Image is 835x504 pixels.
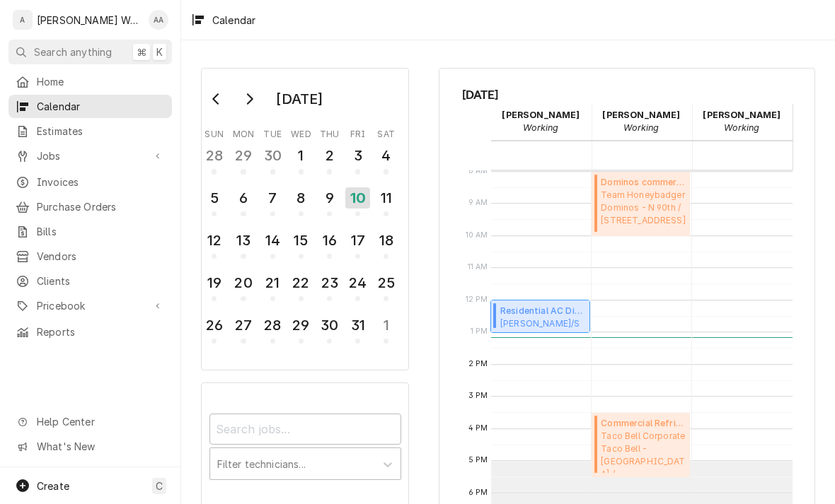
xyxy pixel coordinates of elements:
a: Bills [8,220,172,243]
span: Pricebook [37,298,144,313]
a: Calendar [8,95,172,118]
a: Clients [8,269,172,293]
span: Bills [37,224,165,239]
span: Create [37,480,69,492]
span: Taco Bell Corporate Taco Bell - [GEOGRAPHIC_DATA] / [STREET_ADDRESS] [601,430,686,473]
div: 28 [203,145,225,166]
a: Go to Help Center [8,410,172,433]
strong: [PERSON_NAME] [502,110,580,120]
div: 3 [347,145,369,166]
span: Calendar [37,99,165,114]
th: Wednesday [287,124,315,141]
div: 19 [203,272,225,293]
span: 8 AM [465,165,492,177]
div: 6 [232,187,254,209]
div: Dominos commercial service(Parts Needed/Research)Team HoneybadgerDominos - N 90th / [STREET_ADDRESS] [592,172,690,236]
div: Commercial Refrigeration Service(Upcoming)Taco Bell CorporateTaco Bell - [GEOGRAPHIC_DATA] / [STR... [592,413,690,477]
em: Working [724,122,759,133]
div: Aaron Anderson - Working [491,104,592,139]
div: 27 [232,315,254,336]
div: Calendar Filters [209,401,401,495]
div: 13 [232,230,254,251]
span: Estimates [37,124,165,139]
div: 31 [347,315,369,336]
div: [PERSON_NAME] Works LLC [37,13,141,28]
th: Monday [229,124,258,141]
span: Dominos commercial service ( Parts Needed/Research ) [601,176,686,189]
em: Working [623,122,659,133]
div: 29 [290,315,312,336]
input: Search jobs... [209,414,401,445]
div: 30 [318,315,340,336]
div: 29 [232,145,254,166]
div: 10 [345,187,370,209]
div: 15 [290,230,312,251]
div: 28 [262,315,284,336]
div: 1 [375,315,397,336]
span: Search anything [34,45,112,59]
div: 18 [375,230,397,251]
div: 11 [375,187,397,209]
th: Sunday [200,124,229,141]
span: Home [37,74,165,89]
div: [Service] Residential AC Diagnostic Fee Burson/Sonland Co Rental - 40th and Vinton / 4023 Vinton ... [491,300,589,333]
a: Vendors [8,245,172,268]
a: Go to Pricebook [8,294,172,317]
div: 14 [262,230,284,251]
a: Reports [8,320,172,344]
span: Vendors [37,249,165,264]
span: 12 PM [462,294,492,305]
div: 16 [318,230,340,251]
span: 4 PM [465,423,492,434]
em: Working [523,122,558,133]
a: Go to What's New [8,435,172,458]
button: Go to next month [235,88,263,110]
span: Residential AC Diagnostic Fee ( Active ) [500,305,585,317]
div: 23 [318,272,340,293]
button: Go to previous month [202,88,231,110]
div: Aaron Anderson's Avatar [149,10,168,30]
div: [Service] Commercial Refrigeration Service Taco Bell Corporate Taco Bell - Plattsmouth / 2412 8th... [592,413,690,477]
span: K [156,45,163,59]
span: Jobs [37,148,144,163]
div: 1 [290,145,312,166]
span: 1 PM [467,326,492,337]
span: Team Honeybadger Dominos - N 90th / [STREET_ADDRESS] [601,189,686,227]
div: A [13,10,33,30]
strong: [PERSON_NAME] [602,110,680,120]
div: Calendar Day Picker [201,68,409,370]
div: 30 [262,145,284,166]
th: Friday [344,124,372,141]
div: 17 [347,230,369,251]
span: 6 PM [465,487,492,498]
div: 4 [375,145,397,166]
button: Search anything⌘K [8,40,172,64]
div: 5 [203,187,225,209]
span: Help Center [37,414,163,429]
span: 3 PM [465,390,492,402]
div: 2 [318,145,340,166]
div: 7 [262,187,284,209]
span: Invoices [37,175,165,189]
a: Purchase Orders [8,195,172,218]
div: Kenna Anderson - Working [692,104,793,139]
div: 9 [318,187,340,209]
strong: [PERSON_NAME] [703,110,781,120]
div: 25 [375,272,397,293]
span: 9 AM [465,197,492,209]
th: Saturday [372,124,401,141]
span: Purchase Orders [37,199,165,214]
a: Home [8,70,172,93]
div: AA [149,10,168,30]
span: Commercial Refrigeration Service ( Upcoming ) [601,417,686,430]
div: 20 [232,272,254,293]
div: 24 [347,272,369,293]
div: Caleb Anderson - Working [592,104,692,139]
div: [Service] Dominos commercial service Team Honeybadger Dominos - N 90th / 4845 N 90th St, Omaha, N... [592,172,690,236]
span: [DATE] [462,86,793,104]
a: Estimates [8,119,172,143]
a: Invoices [8,170,172,194]
div: 26 [203,315,225,336]
div: [DATE] [271,87,328,111]
span: What's New [37,439,163,454]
